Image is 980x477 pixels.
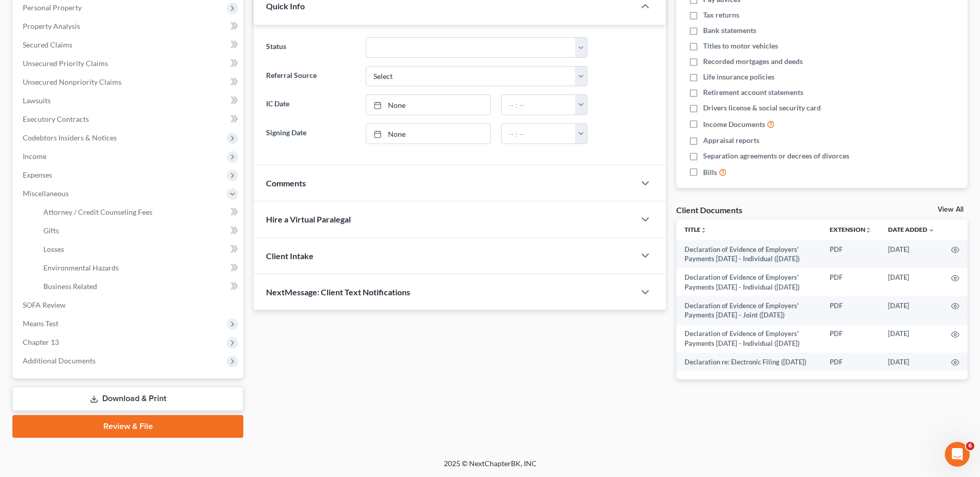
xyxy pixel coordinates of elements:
[676,325,821,353] td: Declaration of Evidence of Employers' Payments [DATE] - Individual ([DATE])
[23,115,89,123] span: Executory Contracts
[261,94,360,115] label: IC Date
[266,251,314,261] span: Client Intake
[266,214,351,224] span: Hire a Virtual Paralegal
[43,226,59,235] span: Gifts
[821,240,880,268] td: PDF
[14,73,243,91] a: Unsecured Nonpriority Claims
[23,356,96,365] span: Additional Documents
[880,353,943,371] td: [DATE]
[821,268,880,296] td: PDF
[880,325,943,353] td: [DATE]
[865,227,872,233] i: unfold_more
[12,387,243,411] a: Download & Print
[701,227,707,233] i: unfold_more
[266,1,305,11] span: Quick Info
[366,124,490,144] a: None
[261,66,360,87] label: Referral Source
[703,25,756,36] span: Bank statements
[703,41,778,51] span: Titles to motor vehicles
[35,277,243,296] a: Business Related
[35,240,243,259] a: Losses
[23,40,72,49] span: Secured Claims
[23,59,108,68] span: Unsecured Priority Claims
[703,167,717,178] span: Bills
[43,282,97,291] span: Business Related
[703,72,774,82] span: Life insurance policies
[945,442,970,467] iframe: Intercom live chat
[366,95,490,115] a: None
[676,204,742,215] div: Client Documents
[703,151,849,161] span: Separation agreements or decrees of divorces
[266,178,306,188] span: Comments
[14,36,243,54] a: Secured Claims
[23,96,51,105] span: Lawsuits
[23,77,121,86] span: Unsecured Nonpriority Claims
[23,22,80,30] span: Property Analysis
[703,10,739,20] span: Tax returns
[880,296,943,325] td: [DATE]
[23,3,82,12] span: Personal Property
[43,245,64,253] span: Losses
[685,226,707,233] a: Titleunfold_more
[821,296,880,325] td: PDF
[676,268,821,296] td: Declaration of Evidence of Employers' Payments [DATE] - Individual ([DATE])
[35,259,243,277] a: Environmental Hazards
[888,226,935,233] a: Date Added expand_more
[23,133,117,142] span: Codebtors Insiders & Notices
[966,442,974,450] span: 6
[502,124,575,144] input: -- : --
[938,206,963,213] a: View All
[880,240,943,268] td: [DATE]
[830,226,872,233] a: Extensionunfold_more
[261,37,360,58] label: Status
[928,227,935,233] i: expand_more
[703,119,765,130] span: Income Documents
[196,458,785,477] div: 2025 © NextChapterBK, INC
[23,170,52,179] span: Expenses
[12,415,243,438] a: Review & File
[14,17,243,36] a: Property Analysis
[821,325,880,353] td: PDF
[703,135,759,146] span: Appraisal reports
[266,287,410,297] span: NextMessage: Client Text Notifications
[821,353,880,371] td: PDF
[703,87,803,98] span: Retirement account statements
[676,296,821,325] td: Declaration of Evidence of Employers' Payments [DATE] - Joint ([DATE])
[261,123,360,144] label: Signing Date
[14,91,243,110] a: Lawsuits
[676,240,821,268] td: Declaration of Evidence of Employers' Payments [DATE] - Individual ([DATE])
[703,56,803,67] span: Recorded mortgages and deeds
[23,338,59,346] span: Chapter 13
[35,221,243,240] a: Gifts
[880,268,943,296] td: [DATE]
[43,208,152,216] span: Attorney / Credit Counseling Fees
[23,300,66,309] span: SOFA Review
[23,152,46,161] span: Income
[23,319,58,328] span: Means Test
[43,263,119,272] span: Environmental Hazards
[14,110,243,129] a: Executory Contracts
[23,189,69,198] span: Miscellaneous
[502,95,575,115] input: -- : --
[676,353,821,371] td: Declaration re: Electronic Filing ([DATE])
[35,203,243,221] a: Attorney / Credit Counseling Fees
[14,54,243,73] a: Unsecured Priority Claims
[14,296,243,314] a: SOFA Review
[703,103,821,113] span: Drivers license & social security card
